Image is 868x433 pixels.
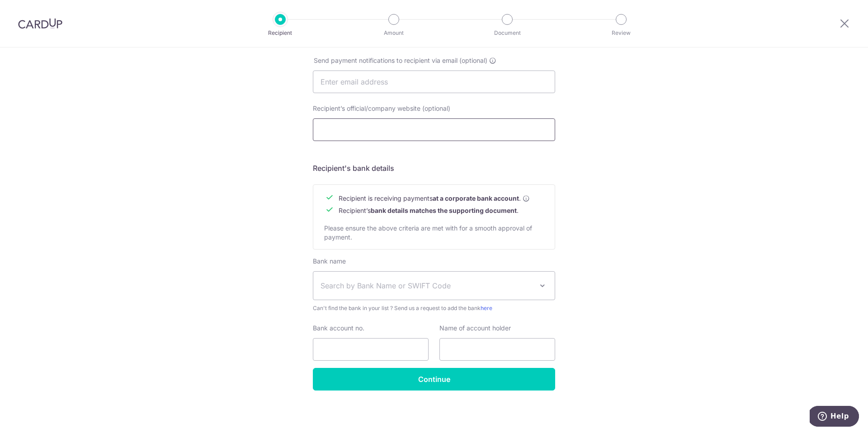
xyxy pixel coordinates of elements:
[360,28,427,38] p: Amount
[313,368,555,391] input: Continue
[810,406,859,428] iframe: Opens a widget where you can find more information
[588,28,655,38] p: Review
[21,6,39,14] span: Help
[313,104,450,113] label: Recipient’s official/company website (optional)
[433,194,519,203] b: at a corporate bank account
[439,324,511,333] label: Name of account holder
[18,18,62,29] img: CardUp
[481,305,492,311] a: here
[313,324,364,333] label: Bank account no.
[339,194,530,203] span: Recipient is receiving payments .
[371,207,517,214] b: bank details matches the supporting document
[474,28,541,38] p: Document
[321,280,533,291] span: Search by Bank Name or SWIFT Code
[247,28,314,38] p: Recipient
[339,207,519,214] span: Recipient’s .
[313,304,555,313] span: Can't find the bank in your list ? Send us a request to add the bank
[313,163,555,174] h5: Recipient's bank details
[313,71,555,93] input: Enter email address
[314,56,487,65] span: Send payment notifications to recipient via email (optional)
[313,257,346,266] label: Bank name
[324,224,532,241] span: Please ensure the above criteria are met with for a smooth approval of payment.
